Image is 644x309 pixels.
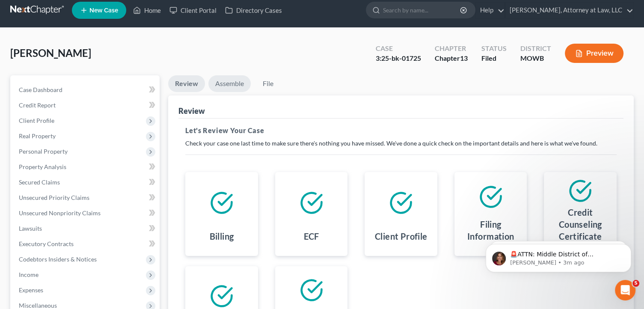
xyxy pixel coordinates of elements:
[19,163,66,170] span: Property Analysis
[376,44,421,53] div: Case
[19,256,97,263] span: Codebtors Insiders & Notices
[210,230,234,242] h4: Billing
[615,280,635,300] iframe: Intercom live chat
[208,75,251,92] a: Assemble
[19,209,101,217] span: Unsecured Nonpriority Claims
[461,218,520,242] h4: Filing Information
[89,7,118,14] span: New Case
[178,106,205,116] div: Review
[185,125,617,136] h5: Let's Review Your Case
[12,98,160,113] a: Credit Report
[221,3,286,18] a: Directory Cases
[376,53,421,63] div: 3:25-bk-01725
[12,236,160,252] a: Executory Contracts
[303,230,319,242] h4: ECF
[19,271,39,278] span: Income
[435,44,468,53] div: Chapter
[19,86,62,93] span: Case Dashboard
[19,194,89,201] span: Unsecured Priority Claims
[19,240,74,247] span: Executory Contracts
[12,175,160,190] a: Secured Claims
[185,139,617,148] p: Check your case one last time to make sure there's nothing you have missed. We've done a quick ch...
[165,3,221,18] a: Client Portal
[383,2,461,18] input: Search by name...
[19,148,68,155] span: Personal Property
[19,286,43,294] span: Expenses
[19,117,54,124] span: Client Profile
[12,159,160,175] a: Property Analysis
[254,75,282,92] a: File
[520,44,551,53] div: District
[481,53,507,63] div: Filed
[12,221,160,236] a: Lawsuits
[375,230,427,242] h4: Client Profile
[551,206,610,242] h4: Credit Counseling Certificate
[19,132,56,140] span: Real Property
[473,226,644,286] iframe: Intercom notifications message
[19,302,57,309] span: Miscellaneous
[565,44,623,63] button: Preview
[632,280,639,287] span: 5
[12,205,160,221] a: Unsecured Nonpriority Claims
[505,3,633,18] a: [PERSON_NAME], Attorney at Law, LLC
[481,44,507,53] div: Status
[460,54,468,62] span: 13
[476,3,505,18] a: Help
[19,178,60,186] span: Secured Claims
[10,47,91,59] span: [PERSON_NAME]
[168,75,205,92] a: Review
[19,225,42,232] span: Lawsuits
[19,101,56,109] span: Credit Report
[520,53,551,63] div: MOWB
[12,190,160,205] a: Unsecured Priority Claims
[435,53,468,63] div: Chapter
[129,3,165,18] a: Home
[12,82,160,98] a: Case Dashboard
